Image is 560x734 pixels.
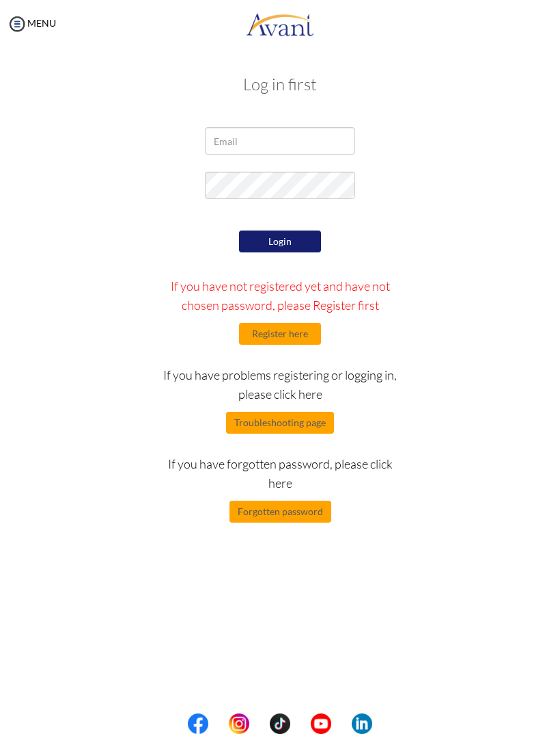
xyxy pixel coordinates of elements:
button: Forgotten password [229,501,331,523]
img: blank.png [331,713,352,734]
img: blank.png [249,713,270,734]
img: li.png [352,713,372,734]
img: logo.png [246,3,314,44]
img: icon-menu.png [7,14,27,34]
img: blank.png [208,713,229,734]
p: If you have not registered yet and have not chosen password, please Register first [163,276,398,315]
input: Email [205,127,355,155]
img: in.png [229,713,249,734]
p: If you have problems registering or logging in, please click here [163,365,398,404]
h3: Log in first [34,75,526,93]
img: tt.png [270,713,290,734]
img: yt.png [311,713,331,734]
a: MENU [7,17,56,29]
img: fb.png [188,713,208,734]
button: Register here [239,323,321,345]
button: Troubleshooting page [226,412,334,434]
img: blank.png [290,713,311,734]
button: Login [239,231,321,252]
p: If you have forgotten password, please click here [163,454,398,493]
